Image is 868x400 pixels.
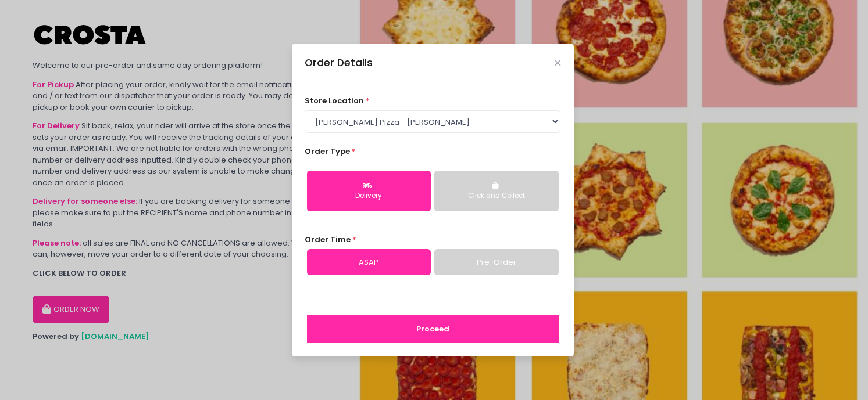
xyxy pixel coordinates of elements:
[434,249,558,276] a: Pre-Order
[434,171,558,211] button: Click and Collect
[307,249,431,276] a: ASAP
[305,234,351,245] span: Order Time
[315,191,423,201] div: Delivery
[307,315,559,343] button: Proceed
[305,95,364,106] span: store location
[307,171,431,211] button: Delivery
[442,191,550,201] div: Click and Collect
[305,146,350,157] span: Order Type
[305,55,373,70] div: Order Details
[555,60,560,66] button: Close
